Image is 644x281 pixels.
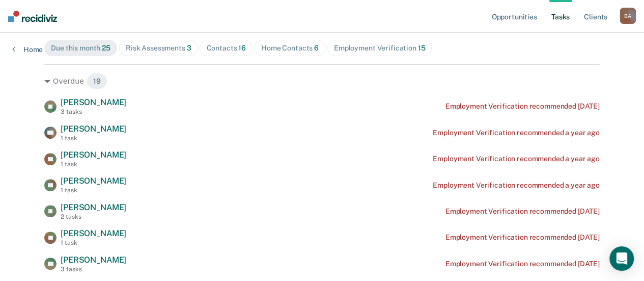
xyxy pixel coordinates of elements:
span: [PERSON_NAME] [61,150,126,160]
span: [PERSON_NAME] [61,255,126,265]
span: 3 [187,44,191,52]
span: 25 [102,44,110,52]
div: 1 task [61,239,126,246]
span: [PERSON_NAME] [61,228,126,238]
div: 3 tasks [61,108,126,115]
button: BA [620,8,636,24]
div: Employment Verification recommended a year ago [433,155,600,163]
span: [PERSON_NAME] [61,176,126,186]
span: [PERSON_NAME] [61,97,126,107]
div: Employment Verification recommended a year ago [433,129,600,137]
div: Due this month [51,44,110,53]
div: Employment Verification recommended [DATE] [445,233,600,242]
img: Recidiviz [8,11,57,22]
span: 19 [87,73,107,89]
span: [PERSON_NAME] [61,202,126,212]
div: Contacts [206,44,246,53]
span: 15 [418,44,426,52]
div: Employment Verification [334,44,425,53]
div: B A [620,8,636,24]
div: Employment Verification recommended [DATE] [445,260,600,268]
div: Open Intercom Messenger [609,246,634,271]
div: Overdue 19 [44,73,600,89]
div: 2 tasks [61,213,126,220]
div: Employment Verification recommended [DATE] [445,102,600,111]
div: 1 task [61,161,126,168]
div: 3 tasks [61,266,126,273]
div: Home Contacts [261,44,319,53]
div: 1 task [61,135,126,142]
div: 1 task [61,187,126,194]
a: Home [12,45,43,54]
div: Risk Assessments [126,44,191,53]
div: Employment Verification recommended a year ago [433,181,600,190]
div: Employment Verification recommended [DATE] [445,207,600,216]
span: 16 [238,44,246,52]
span: [PERSON_NAME] [61,124,126,134]
span: 6 [314,44,319,52]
